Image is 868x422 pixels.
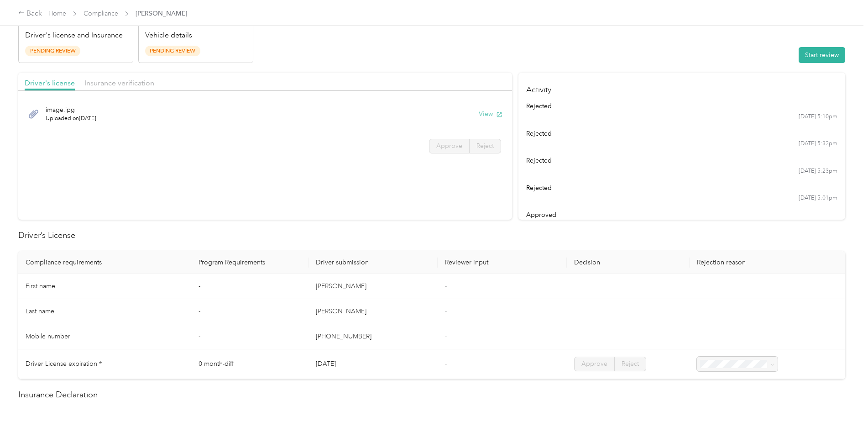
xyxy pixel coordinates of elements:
button: View [479,109,502,119]
div: rejected [526,101,837,111]
td: [PHONE_NUMBER] [309,324,438,349]
div: rejected [526,129,837,138]
time: [DATE] 5:23pm [799,167,837,175]
time: [DATE] 5:01pm [799,194,837,202]
td: Mobile number [18,324,191,349]
td: [PERSON_NAME] [309,299,438,324]
h2: Driver’s License [18,229,845,242]
h4: Activity [518,73,845,101]
div: Back [18,8,42,19]
span: - [445,307,447,315]
iframe: Everlance-gr Chat Button Frame [817,371,868,422]
span: image.jpg [46,105,96,115]
span: - [445,360,447,368]
td: 0 month-diff [191,349,309,379]
span: Driver's license [25,79,75,87]
span: Last name [26,307,54,315]
span: Reject [476,142,494,150]
span: - [445,282,447,290]
td: Last name [18,299,191,324]
time: [DATE] 5:32pm [799,140,837,148]
button: Start review [799,47,845,63]
time: [DATE] 5:10pm [799,113,837,121]
td: Driver License expiration * [18,349,191,379]
span: [PERSON_NAME] [136,9,187,18]
span: Pending Review [145,46,200,56]
span: Uploaded on [DATE] [46,115,96,123]
span: Reject [622,360,639,368]
h2: Insurance Declaration [18,389,845,401]
th: Rejection reason [690,251,845,274]
td: [DATE] [309,349,438,379]
td: First name [18,274,191,299]
td: - [191,274,309,299]
span: - [445,332,447,340]
td: - [191,324,309,349]
th: Compliance requirements [18,251,191,274]
span: Approve [436,142,462,150]
div: rejected [526,183,837,193]
td: - [191,299,309,324]
td: [PERSON_NAME] [309,274,438,299]
th: Driver submission [309,251,438,274]
div: rejected [526,156,837,165]
th: Program Requirements [191,251,309,274]
span: Approve [581,360,607,368]
span: Pending Review [25,46,80,56]
a: Compliance [84,10,118,17]
span: Driver License expiration * [26,360,102,368]
p: Driver's license and Insurance [25,30,123,41]
div: approved [526,210,837,220]
p: Vehicle details [145,30,192,41]
th: Reviewer input [438,251,567,274]
span: First name [26,282,55,290]
th: Decision [567,251,690,274]
span: Mobile number [26,332,70,340]
a: Home [48,10,66,17]
span: Insurance verification [84,79,154,87]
